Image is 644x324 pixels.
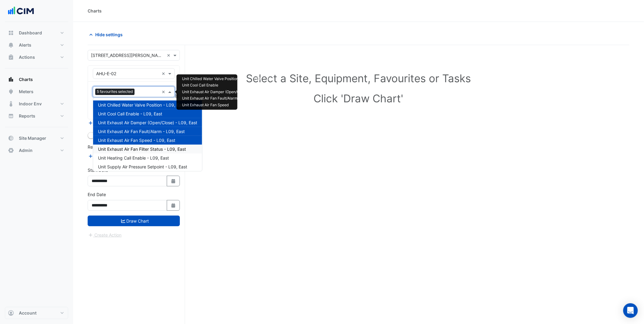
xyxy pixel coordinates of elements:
[5,110,68,122] button: Reports
[101,72,616,85] h1: Select a Site, Equipment, Favourites or Tasks
[19,135,46,141] span: Site Manager
[19,54,35,60] span: Actions
[88,232,122,237] app-escalated-ticket-create-button: Please draw the charts first
[19,89,33,95] span: Meters
[8,89,14,95] app-icon: Meters
[88,153,133,160] button: Add Reference Line
[167,52,172,58] span: Clear
[98,155,169,160] span: Unit Heating Call Enable - L09, East
[5,307,68,319] button: Account
[93,98,202,171] ng-dropdown-panel: Options list
[8,101,14,107] app-icon: Indoor Env
[251,95,264,102] td: L09
[8,147,14,153] app-icon: Admin
[5,132,68,144] button: Site Manager
[8,54,14,60] app-icon: Actions
[88,29,127,40] button: Hide settings
[5,144,68,157] button: Admin
[98,120,197,125] span: Unit Exhaust Air Damper (Open/Close) - L09, East
[88,216,180,226] button: Draw Chart
[162,89,167,95] span: Clear
[251,82,264,89] td: L09
[88,167,108,173] label: Start Date
[88,144,120,150] label: Reference Lines
[162,70,167,77] span: Clear
[623,303,638,318] div: Open Intercom Messenger
[171,203,176,208] fa-icon: Select Date
[251,89,264,96] td: L09
[264,95,277,102] td: East
[19,310,37,316] span: Account
[19,147,33,153] span: Admin
[98,138,175,143] span: Unit Exhaust Air Fan Speed - L09, East
[179,89,251,96] td: Unit Exhaust Air Damper (Open/Close)
[19,101,42,107] span: Indoor Env
[264,82,277,89] td: East
[19,42,31,48] span: Alerts
[179,76,251,82] td: Unit Chilled Water Valve Position
[98,111,162,116] span: Unit Cool Call Enable - L09, East
[179,95,251,102] td: Unit Exhaust Air Fan Fault/Alarm
[179,82,251,89] td: Unit Cool Call Enable
[5,98,68,110] button: Indoor Env
[5,39,68,51] button: Alerts
[98,102,185,107] span: Unit Chilled Water Valve Position - L09, East
[19,113,35,119] span: Reports
[98,164,187,169] span: Unit Supply Air Pressure Setpoint - L09, East
[179,102,251,109] td: Unit Exhaust Air Fan Speed
[95,31,123,38] span: Hide settings
[5,27,68,39] button: Dashboard
[101,92,616,105] h1: Click 'Draw Chart'
[95,89,135,95] span: 5 favourites selected
[8,76,14,83] app-icon: Charts
[251,76,264,82] td: L09
[171,178,176,184] fa-icon: Select Date
[251,102,264,109] td: L09
[88,8,102,14] div: Charts
[5,73,68,86] button: Charts
[5,86,68,98] button: Meters
[8,135,14,141] app-icon: Site Manager
[88,191,106,198] label: End Date
[8,113,14,119] app-icon: Reports
[264,76,277,82] td: East
[264,102,277,109] td: East
[8,30,14,36] app-icon: Dashboard
[19,76,33,83] span: Charts
[98,146,186,152] span: Unit Exhaust Air Fan Filter Status - L09, East
[98,129,185,134] span: Unit Exhaust Air Fan Fault/Alarm - L09, East
[8,42,14,48] app-icon: Alerts
[264,89,277,96] td: East
[19,30,42,36] span: Dashboard
[88,120,124,127] button: Add Equipment
[7,5,35,17] img: Company Logo
[5,51,68,63] button: Actions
